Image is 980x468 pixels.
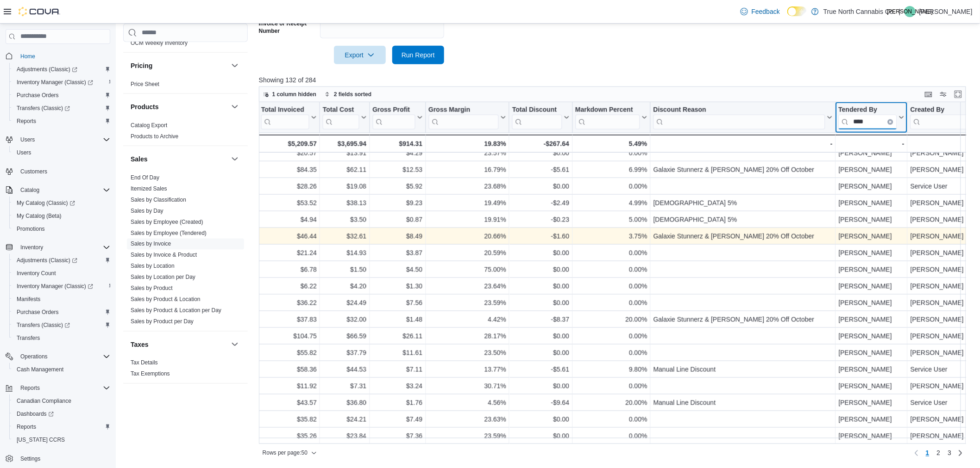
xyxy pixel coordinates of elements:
[17,92,59,99] span: Purchase Orders
[955,448,966,459] a: Next page
[323,247,366,259] div: $14.93
[6,46,110,462] nav: Complex example
[13,294,110,305] span: Manifests
[512,138,569,149] div: -$267.64
[428,105,499,129] div: Gross Margin
[9,267,114,280] button: Inventory Count
[17,117,36,125] span: Reports
[17,410,54,418] span: Dashboards
[428,105,506,129] button: Gross Margin
[575,138,647,149] div: 5.49%
[17,308,59,316] span: Purchase Orders
[512,105,562,114] div: Total Discount
[9,332,114,345] button: Transfers
[752,7,780,16] span: Feedback
[13,147,35,158] a: Users
[261,164,317,175] div: $84.35
[17,212,62,220] span: My Catalog (Beta)
[938,89,949,100] button: Display options
[261,105,309,114] div: Total Invoiced
[17,225,45,233] span: Promotions
[13,90,110,101] span: Purchase Orders
[13,255,110,266] span: Adjustments (Classic)
[323,231,366,242] div: $32.61
[372,214,422,225] div: $0.87
[653,105,833,129] button: Discount Reason
[17,453,44,464] a: Settings
[17,166,51,177] a: Customers
[323,148,366,159] div: $13.91
[17,105,70,112] span: Transfers (Classic)
[13,116,110,127] span: Reports
[131,318,194,325] a: Sales by Product per Day
[131,61,227,70] button: Pricing
[9,115,114,128] button: Reports
[13,103,110,114] span: Transfers (Classic)
[17,257,77,264] span: Adjustments (Classic)
[20,53,35,60] span: Home
[839,247,905,259] div: [PERSON_NAME]
[13,77,110,88] span: Inventory Manager (Classic)
[9,209,114,222] button: My Catalog (Beta)
[13,103,74,114] a: Transfers (Classic)
[13,333,110,344] span: Transfers
[9,280,114,293] a: Inventory Manager (Classic)
[653,164,833,175] div: Galaxie Stunnerz & [PERSON_NAME] 20% Off October
[13,395,110,406] span: Canadian Compliance
[512,247,569,259] div: $0.00
[911,197,976,209] div: [PERSON_NAME]
[131,207,163,214] span: Sales by Day
[20,168,47,175] span: Customers
[17,166,110,177] span: Customers
[17,185,110,196] span: Catalog
[2,452,114,465] button: Settings
[888,119,893,124] button: Clear input
[131,296,201,302] a: Sales by Product & Location
[13,90,63,101] a: Purchase Orders
[261,264,317,275] div: $6.78
[17,134,38,145] button: Users
[839,231,905,242] div: [PERSON_NAME]
[17,423,36,431] span: Reports
[653,105,825,129] div: Discount Reason
[839,105,905,129] button: Tendered ByClear input
[261,105,309,129] div: Total Invoiced
[9,363,114,376] button: Cash Management
[131,80,159,87] span: Price Sheet
[17,242,110,253] span: Inventory
[131,121,167,129] span: Catalog Export
[13,307,63,318] a: Purchase Orders
[575,214,647,225] div: 5.00%
[575,181,647,192] div: 0.00%
[911,181,976,192] div: Service User
[131,207,163,214] a: Sales by Day
[323,105,359,114] div: Total Cost
[131,262,175,270] span: Sales by Location
[17,351,51,362] button: Operations
[13,320,110,331] span: Transfers (Classic)
[131,196,186,203] a: Sales by Classification
[131,173,159,181] span: End Of Day
[131,154,148,163] h3: Sales
[261,231,317,242] div: $46.44
[13,197,110,209] span: My Catalog (Classic)
[839,181,905,192] div: [PERSON_NAME]
[131,154,227,163] button: Sales
[948,449,952,458] span: 3
[911,105,976,129] button: Created By
[259,20,316,35] label: Invoice or Receipt Number
[13,408,57,419] a: Dashboards
[428,138,506,149] div: 19.83%
[9,394,114,407] button: Canadian Compliance
[261,247,317,259] div: $21.24
[131,339,227,349] button: Taxes
[9,420,114,433] button: Reports
[321,89,375,100] button: 2 fields sorted
[131,133,178,139] a: Products to Archive
[839,105,897,129] div: Tendered By
[261,214,317,225] div: $4.94
[131,263,175,269] a: Sales by Location
[131,218,203,225] span: Sales by Employee (Created)
[13,307,110,318] span: Purchase Orders
[17,185,43,196] button: Catalog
